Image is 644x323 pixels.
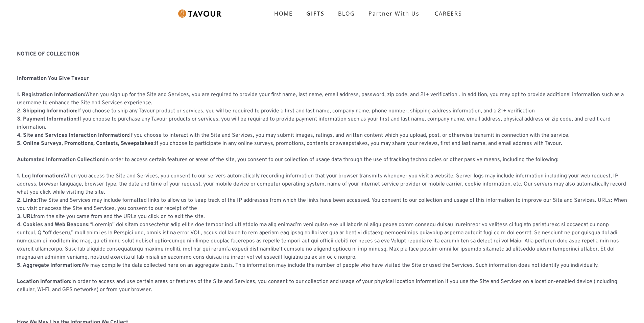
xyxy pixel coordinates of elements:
[331,7,362,20] a: BLOG
[362,7,426,20] a: partner with us
[17,75,89,82] strong: Information You Give Tavour ‍
[17,51,79,58] strong: NOTICE OF COLLECTION ‍
[300,7,331,20] a: GIFTS
[426,4,467,23] a: CAREERS
[435,7,462,20] strong: CAREERS
[17,221,90,228] strong: 4. Cookies and Web Beacons:
[17,278,71,285] strong: Location Information:
[17,156,104,163] strong: Automated Information Collection:
[17,197,38,204] strong: 2. Links:
[17,262,81,269] strong: 5. Aggregate Information:
[17,91,85,98] strong: 1. Registration Information:
[17,108,77,114] strong: 2. Shipping Information:
[17,173,63,179] strong: 1. Log Information:
[17,140,155,147] strong: 5. Online Surveys, Promotions, Contests, Sweepstakes:
[17,132,129,139] strong: 4. Site and Services Interaction Information:
[274,10,293,17] strong: HOME
[17,213,33,220] strong: 3. URL
[17,116,78,123] strong: 3. Payment Information:
[267,7,300,20] a: HOME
